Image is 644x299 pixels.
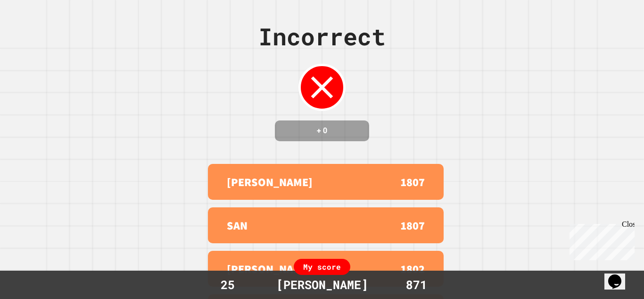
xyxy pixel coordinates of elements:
iframe: chat widget [604,261,635,290]
p: [PERSON_NAME] [227,173,313,190]
div: 25 [192,276,263,294]
div: Chat with us now!Close [4,4,65,60]
p: 1807 [401,217,425,234]
p: [PERSON_NAME] [227,260,313,277]
p: 1802 [401,260,425,277]
iframe: chat widget [566,220,635,260]
div: Incorrect [258,19,386,54]
div: My score [294,259,350,275]
p: 1807 [401,173,425,190]
div: 871 [381,276,452,294]
h4: + 0 [284,125,360,137]
div: [PERSON_NAME] [267,276,378,294]
p: SAN [227,217,248,234]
